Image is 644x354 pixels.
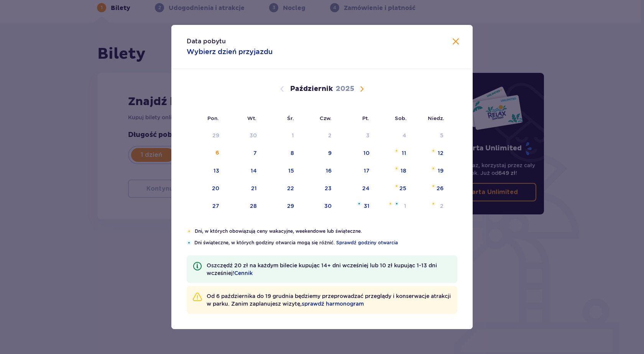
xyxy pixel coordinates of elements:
p: Dni, w których obowiązują ceny wakacyjne, weekendowe lub świąteczne. [195,228,457,235]
td: środa, 15 października 2025 [262,163,299,179]
td: piątek, 24 października 2025 [337,180,375,197]
td: środa, 8 października 2025 [262,145,299,162]
td: niedziela, 2 listopada 2025 [412,198,449,215]
div: 31 [364,202,370,210]
div: 18 [401,167,406,175]
div: 9 [328,149,332,157]
div: 2 [440,202,444,210]
div: 19 [438,167,444,175]
td: Data niedostępna. czwartek, 2 października 2025 [299,127,337,144]
td: sobota, 1 listopada 2025 [375,198,412,215]
td: czwartek, 30 października 2025 [299,198,337,215]
td: sobota, 18 października 2025 [375,163,412,179]
a: Cennik [234,269,253,277]
img: Pomarańczowa gwiazdka [394,184,399,188]
p: Oszczędź 20 zł na każdym bilecie kupując 14+ dni wcześniej lub 10 zł kupując 1-13 dni wcześniej! [207,262,451,277]
div: 11 [402,149,406,157]
div: 12 [438,149,444,157]
button: Następny miesiąc [357,84,366,94]
p: Październik [290,84,333,94]
div: 30 [250,132,257,139]
img: Pomarańczowa gwiazdka [388,201,393,206]
img: Pomarańczowa gwiazdka [394,166,399,171]
div: 17 [364,167,370,175]
div: 22 [287,184,294,192]
img: Pomarańczowa gwiazdka [431,201,436,206]
div: 2 [328,132,332,139]
small: Czw. [320,115,332,121]
td: Data niedostępna. sobota, 4 października 2025 [375,127,412,144]
td: środa, 22 października 2025 [262,180,299,197]
td: czwartek, 9 października 2025 [299,145,337,162]
td: Data niedostępna. piątek, 3 października 2025 [337,127,375,144]
p: Od 6 października do 19 grudnia będziemy przeprowadzać przeglądy i konserwacje atrakcji w parku. ... [207,292,451,308]
small: Pt. [362,115,369,121]
img: Niebieska gwiazdka [394,201,399,206]
td: Data niedostępna. poniedziałek, 29 września 2025 [187,127,225,144]
td: poniedziałek, 27 października 2025 [187,198,225,215]
td: Data niedostępna. niedziela, 5 października 2025 [412,127,449,144]
img: Pomarańczowa gwiazdka [187,229,192,234]
div: 24 [362,184,370,192]
div: 23 [325,184,332,192]
div: 4 [402,132,406,139]
small: Sob. [395,115,407,121]
td: czwartek, 23 października 2025 [299,180,337,197]
td: sobota, 11 października 2025 [375,145,412,162]
td: piątek, 31 października 2025 [337,198,375,215]
td: poniedziałek, 20 października 2025 [187,180,225,197]
img: Pomarańczowa gwiazdka [431,184,436,188]
td: wtorek, 21 października 2025 [225,180,263,197]
small: Śr. [287,115,294,121]
td: wtorek, 28 października 2025 [225,198,263,215]
p: Data pobytu [187,37,226,46]
div: 25 [399,184,406,192]
div: 20 [212,184,219,192]
button: Poprzedni miesiąc [278,84,287,94]
td: niedziela, 26 października 2025 [412,180,449,197]
div: 15 [288,167,294,175]
button: Zamknij [451,37,460,47]
div: 21 [251,184,257,192]
img: Niebieska gwiazdka [357,201,361,206]
img: Niebieska gwiazdka [187,240,191,245]
div: 30 [324,202,332,210]
td: Data niedostępna. wtorek, 30 września 2025 [225,127,263,144]
div: 26 [437,184,444,192]
div: 6 [215,149,219,157]
div: 14 [251,167,257,175]
td: środa, 29 października 2025 [262,198,299,215]
div: 10 [363,149,370,157]
img: Pomarańczowa gwiazdka [394,148,399,153]
td: Data niedostępna. środa, 1 października 2025 [262,127,299,144]
small: Niedz. [428,115,444,121]
img: Pomarańczowa gwiazdka [431,166,436,171]
img: Pomarańczowa gwiazdka [431,148,436,153]
p: 2025 [336,84,354,94]
td: poniedziałek, 6 października 2025 [187,145,225,162]
td: wtorek, 7 października 2025 [225,145,263,162]
a: sprawdź harmonogram [302,300,364,308]
div: 13 [214,167,219,175]
td: sobota, 25 października 2025 [375,180,412,197]
td: poniedziałek, 13 października 2025 [187,163,225,179]
td: piątek, 17 października 2025 [337,163,375,179]
div: 28 [250,202,257,210]
div: 29 [212,132,219,139]
a: Sprawdź godziny otwarcia [336,239,398,246]
td: czwartek, 16 października 2025 [299,163,337,179]
div: 27 [212,202,219,210]
td: piątek, 10 października 2025 [337,145,375,162]
td: wtorek, 14 października 2025 [225,163,263,179]
p: Dni świąteczne, w których godziny otwarcia mogą się różnić. [194,239,457,246]
div: 7 [253,149,257,157]
div: 29 [287,202,294,210]
div: 3 [366,132,370,139]
div: 8 [291,149,294,157]
div: 16 [326,167,332,175]
div: 1 [292,132,294,139]
p: Wybierz dzień przyjazdu [187,47,273,56]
